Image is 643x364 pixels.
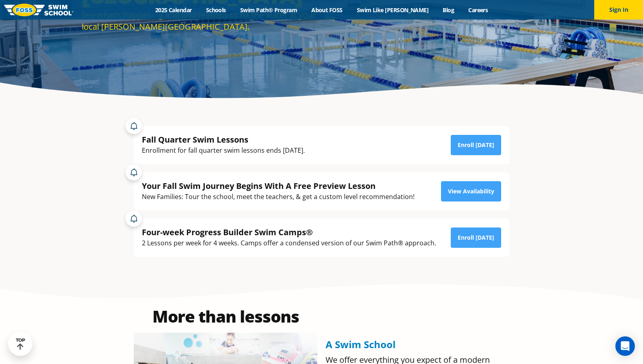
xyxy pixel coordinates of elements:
[199,6,233,14] a: Schools
[326,338,395,351] span: A Swim School
[233,6,304,14] a: Swim Path® Program
[142,227,436,238] div: Four-week Progress Builder Swim Camps®
[142,180,415,191] div: Your Fall Swim Journey Begins With A Free Preview Lesson
[134,308,317,325] h2: More than lessons
[142,238,436,249] div: 2 Lessons per week for 4 weeks. Camps offer a condensed version of our Swim Path® approach.
[441,181,501,201] a: View Availability
[304,6,350,14] a: About FOSS
[451,135,501,155] a: Enroll [DATE]
[142,145,305,156] div: Enrollment for fall quarter swim lessons ends [DATE].
[82,9,317,32] div: See what’s happening and find reasons to hit the water at your local [PERSON_NAME][GEOGRAPHIC_DATA].
[4,4,74,16] img: FOSS Swim School Logo
[461,6,495,14] a: Careers
[615,336,635,356] div: Open Intercom Messenger
[142,134,305,145] div: Fall Quarter Swim Lessons
[148,6,199,14] a: 2025 Calendar
[436,6,461,14] a: Blog
[16,338,25,350] div: TOP
[350,6,436,14] a: Swim Like [PERSON_NAME]
[142,191,415,202] div: New Families: Tour the school, meet the teachers, & get a custom level recommendation!
[451,227,501,248] a: Enroll [DATE]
